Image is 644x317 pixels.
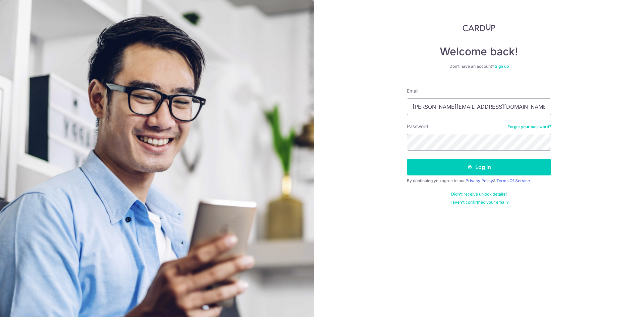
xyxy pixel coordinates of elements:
[407,98,551,115] input: Enter your Email
[495,64,509,69] a: Sign up
[407,123,428,130] label: Password
[407,178,551,183] div: By continuing you agree to our &
[407,64,551,69] div: Don’t have an account?
[449,200,508,205] a: Haven't confirmed your email?
[507,124,551,129] a: Forgot your password?
[407,159,551,175] button: Log in
[496,178,530,183] a: Terms Of Service
[463,23,495,32] img: CardUp Logo
[407,88,418,94] label: Email
[407,45,551,58] h4: Welcome back!
[466,178,493,183] a: Privacy Policy
[451,192,507,197] a: Didn't receive unlock details?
